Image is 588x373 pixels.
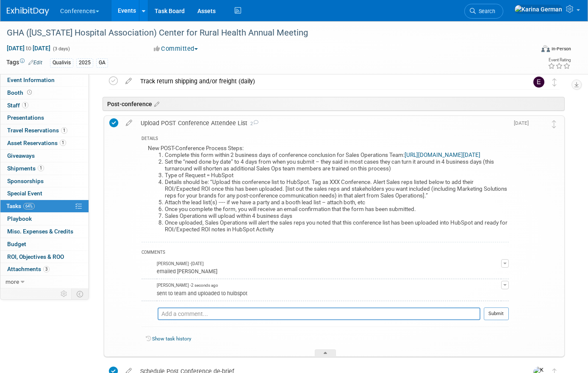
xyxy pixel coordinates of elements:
[0,276,89,288] a: more
[0,99,89,112] a: Staff1
[76,58,93,67] div: 2025
[165,159,509,172] li: Set the “need done by date” to 4 days from when you submit – they said in most cases they can tur...
[0,263,89,275] a: Attachments3
[484,307,509,320] button: Submit
[165,172,509,179] li: Type of Request = HubSpot
[0,74,89,86] a: Event Information
[7,253,64,260] span: ROI, Objectives & ROO
[25,45,33,52] span: to
[514,120,533,126] span: [DATE]
[488,44,571,57] div: Event Format
[247,121,258,126] span: 2
[405,152,480,158] a: [URL][DOMAIN_NAME][DATE]
[152,99,159,108] a: Edit sections
[7,127,67,134] span: Travel Reservations
[165,152,509,159] li: Complete this form within 2 business days of conference conclusion for Sales Operations Team:
[0,162,89,175] a: Shipments1
[50,58,73,67] div: Qualivis
[43,266,50,272] span: 3
[157,282,218,288] span: [PERSON_NAME] - 2 seconds ago
[0,225,89,238] a: Misc. Expenses & Credits
[165,219,509,233] li: Once uploaded, Sales Operations will alert the sales reps you noted that this conference list has...
[7,215,32,222] span: Playbook
[72,288,89,299] td: Toggle Event Tabs
[141,136,509,143] div: DETAILS
[57,288,72,299] td: Personalize Event Tab Strip
[157,261,204,267] span: [PERSON_NAME] - [DATE]
[152,336,191,342] a: Show task history
[0,124,89,137] a: Travel Reservations1
[103,97,565,111] div: Post-conference
[136,74,516,88] div: Track return shipping and/or freight (daily)
[0,187,89,200] a: Special Event
[25,89,33,96] span: Booth not reserved yet
[0,200,89,212] a: Tasks64%
[23,203,35,209] span: 64%
[7,165,44,172] span: Shipments
[541,45,550,52] img: Format-Inperson.png
[7,102,28,109] span: Staff
[6,58,42,68] td: Tags
[7,77,55,83] span: Event Information
[464,4,503,19] a: Search
[28,60,42,66] a: Edit
[7,140,66,146] span: Asset Reservations
[0,137,89,149] a: Asset Reservations1
[7,228,73,235] span: Misc. Expenses & Credits
[121,77,136,85] a: edit
[514,5,563,14] img: Karina German
[151,44,201,53] button: Committed
[4,25,523,41] div: GHA ([US_STATE] Hospital Association) Center for Rural Health Annual Meeting
[157,267,501,275] div: emailed [PERSON_NAME]
[122,119,136,127] a: edit
[7,89,33,96] span: Booth
[6,278,19,285] span: more
[165,213,509,219] li: Sales Operations will upload within 4 business days
[0,150,89,162] a: Giveaways
[7,266,50,272] span: Attachments
[61,127,67,134] span: 1
[165,206,509,213] li: Once you complete the form, you will receive an email confirmation that the form has been submitted.
[7,114,44,121] span: Presentations
[38,165,44,171] span: 1
[0,87,89,99] a: Booth
[141,143,509,242] div: New POST-Conference Process Steps:
[7,152,35,159] span: Giveaways
[533,118,544,129] img: Karina German
[476,8,495,14] span: Search
[165,179,509,199] li: Details should be: “Upload this conference list to HubSpot. Tag as XXX Conference. Alert Sales re...
[157,289,501,297] div: sent to team and uploaded to huibspot
[551,46,571,52] div: In-Person
[7,178,44,184] span: Sponsorships
[533,77,544,88] img: Erin Anderson
[6,203,35,209] span: Tasks
[0,238,89,250] a: Budget
[0,251,89,263] a: ROI, Objectives & ROO
[141,261,153,272] img: Karina German
[141,308,153,320] img: Karina German
[96,58,108,67] div: GA
[0,175,89,187] a: Sponsorships
[141,249,509,258] div: COMMENTS
[7,190,42,197] span: Special Event
[552,78,557,86] i: Move task
[60,140,66,146] span: 1
[0,112,89,124] a: Presentations
[7,7,49,16] img: ExhibitDay
[548,58,571,62] div: Event Rating
[52,46,70,52] span: (3 days)
[552,120,556,128] i: Move task
[7,241,26,247] span: Budget
[136,116,509,130] div: Upload POST Conference Attendee List
[6,44,51,52] span: [DATE] [DATE]
[0,213,89,225] a: Playbook
[165,199,509,206] li: Attach the lead list(s) ---- if we have a party and a booth lead list – attach both, etc
[22,102,28,108] span: 1
[141,282,153,293] img: Karina German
